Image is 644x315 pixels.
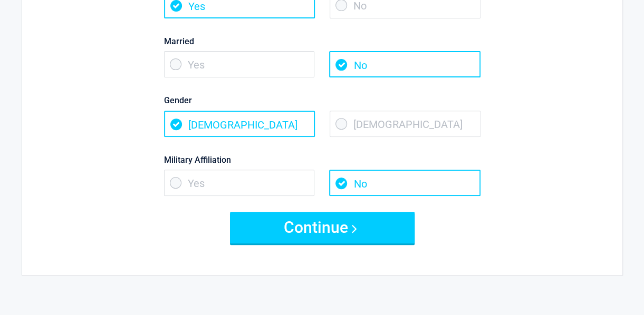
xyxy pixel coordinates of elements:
label: Military Affiliation [164,153,480,167]
span: No [329,51,480,77]
span: [DEMOGRAPHIC_DATA] [330,111,480,137]
label: Gender [164,93,480,107]
span: Yes [164,170,315,196]
button: Continue [230,212,415,243]
span: [DEMOGRAPHIC_DATA] [164,111,315,137]
span: No [329,170,480,196]
label: Married [164,34,480,48]
span: Yes [164,51,315,77]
